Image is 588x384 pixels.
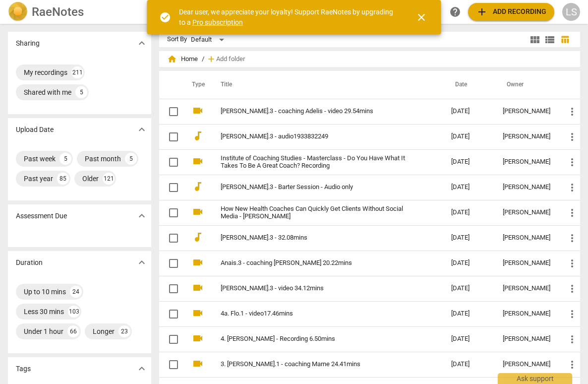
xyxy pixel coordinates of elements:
a: Pro subscription [192,18,243,26]
p: Duration [16,257,43,268]
div: Ask support [498,373,572,384]
span: more_vert [566,232,578,244]
p: Tags [16,364,31,374]
td: [DATE] [443,301,495,326]
div: My recordings [24,67,67,77]
div: 23 [118,325,130,337]
span: Add folder [216,56,245,63]
span: table_chart [560,35,570,44]
span: more_vert [566,257,578,269]
span: view_list [544,34,556,46]
a: 4. [PERSON_NAME] - Recording 6.50mins [221,335,416,343]
a: [PERSON_NAME].3 - coaching Adelis - video 29.54mins [221,108,416,115]
td: [DATE] [443,326,495,352]
span: more_vert [566,283,578,295]
p: Sharing [16,38,40,49]
button: Show more [134,36,149,51]
img: Logo [8,2,28,22]
div: [PERSON_NAME] [503,133,550,140]
button: Upload [468,3,554,21]
th: Date [443,71,495,99]
span: videocam [192,256,204,268]
span: expand_more [136,124,148,135]
span: videocam [192,206,204,218]
div: Less 30 mins [24,307,64,317]
td: [DATE] [443,124,495,149]
span: audiotrack [192,231,204,243]
span: videocam [192,282,204,294]
span: add [476,6,488,18]
span: videocam [192,358,204,370]
div: [PERSON_NAME] [503,361,550,368]
button: Show more [134,208,149,223]
span: check_circle [159,11,171,23]
div: 66 [67,325,79,337]
button: Show more [134,122,149,137]
div: Up to 10 mins [24,287,66,297]
button: LS [562,3,580,21]
h2: RaeNotes [32,5,84,19]
th: Owner [495,71,558,99]
div: Under 1 hour [24,326,63,336]
span: more_vert [566,359,578,371]
span: more_vert [566,106,578,118]
div: 5 [59,153,71,165]
span: help [449,6,461,18]
div: 211 [71,66,83,78]
td: [DATE] [443,99,495,124]
div: [PERSON_NAME] [503,335,550,343]
div: [PERSON_NAME] [503,108,550,115]
span: Home [167,54,198,64]
p: Upload Date [16,125,54,135]
div: Shared with me [24,87,71,97]
td: [DATE] [443,175,495,200]
div: 5 [75,86,87,98]
td: [DATE] [443,276,495,301]
p: Assessment Due [16,211,67,221]
span: videocam [192,332,204,344]
div: Past month [85,154,121,164]
div: [PERSON_NAME] [503,184,550,191]
div: 85 [57,173,69,185]
div: Sort By [167,36,187,43]
button: Tile view [528,32,542,47]
div: 121 [103,173,115,185]
span: videocam [192,307,204,319]
th: Type [184,71,209,99]
button: List view [542,32,557,47]
div: [PERSON_NAME] [503,234,550,242]
button: Show more [134,255,149,270]
span: videocam [192,155,204,167]
a: LogoRaeNotes [8,2,149,22]
td: [DATE] [443,352,495,377]
span: add [206,54,216,64]
div: [PERSON_NAME] [503,209,550,216]
a: Institute of Coaching Studies - Masterclass - Do You Have What It Takes To Be A Great Coach? Reco... [221,155,416,170]
button: Show more [134,361,149,376]
div: Dear user, we appreciate your loyalty! Support RaeNotes by upgrading to a [179,7,398,27]
span: audiotrack [192,181,204,192]
button: Table view [557,32,572,47]
span: expand_more [136,210,148,222]
span: close [415,11,427,23]
a: Anais.3 - coaching [PERSON_NAME] 20.22mins [221,259,416,267]
td: [DATE] [443,200,495,225]
a: 3. [PERSON_NAME].1 - coaching Marne 24.41mins [221,361,416,368]
span: expand_more [136,363,148,375]
a: [PERSON_NAME].3 - video 34.12mins [221,285,416,292]
div: 5 [125,153,137,165]
td: [DATE] [443,225,495,251]
button: Close [410,5,433,29]
span: expand_more [136,256,148,268]
a: Help [446,3,464,21]
td: [DATE] [443,149,495,175]
td: [DATE] [443,251,495,276]
a: [PERSON_NAME].3 - audio1933832249 [221,133,416,140]
div: [PERSON_NAME] [503,158,550,166]
span: more_vert [566,156,578,168]
div: [PERSON_NAME] [503,259,550,267]
span: expand_more [136,37,148,49]
span: more_vert [566,131,578,143]
span: videocam [192,105,204,117]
